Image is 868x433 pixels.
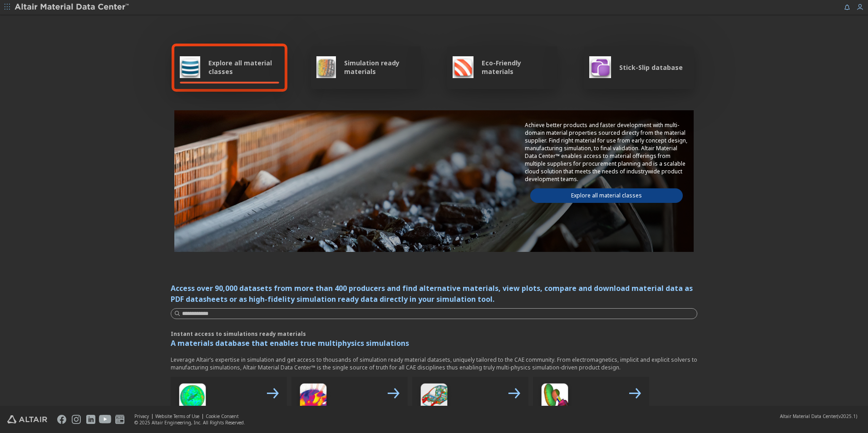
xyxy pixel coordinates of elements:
[171,338,697,349] p: A materials database that enables true multiphysics simulations
[537,380,573,417] img: Crash Analyses Icon
[525,121,688,183] p: Achieve better products and faster development with multi-domain material properties sourced dire...
[780,413,837,419] span: Altair Material Data Center
[15,3,130,12] img: Altair Material Data Center
[155,413,199,419] a: Website Terms of Use
[453,56,473,78] img: Eco-Friendly materials
[206,413,239,419] a: Cookie Consent
[174,380,211,417] img: High Frequency Icon
[180,56,200,78] img: Explore all material classes
[134,413,149,419] a: Privacy
[171,356,697,371] p: Leverage Altair’s expertise in simulation and get access to thousands of simulation ready materia...
[619,63,683,72] span: Stick-Slip database
[780,413,857,419] div: (v2025.1)
[344,59,415,76] span: Simulation ready materials
[482,59,552,76] span: Eco-Friendly materials
[416,380,452,417] img: Structural Analyses Icon
[295,380,331,417] img: Low Frequency Icon
[589,56,611,78] img: Stick-Slip database
[171,330,697,338] p: Instant access to simulations ready materials
[530,188,683,203] a: Explore all material classes
[171,283,697,305] div: Access over 90,000 datasets from more than 400 producers and find alternative materials, view plo...
[316,56,336,78] img: Simulation ready materials
[7,415,47,423] img: Altair Engineering
[208,59,279,76] span: Explore all material classes
[134,419,245,426] div: © 2025 Altair Engineering, Inc. All Rights Reserved.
